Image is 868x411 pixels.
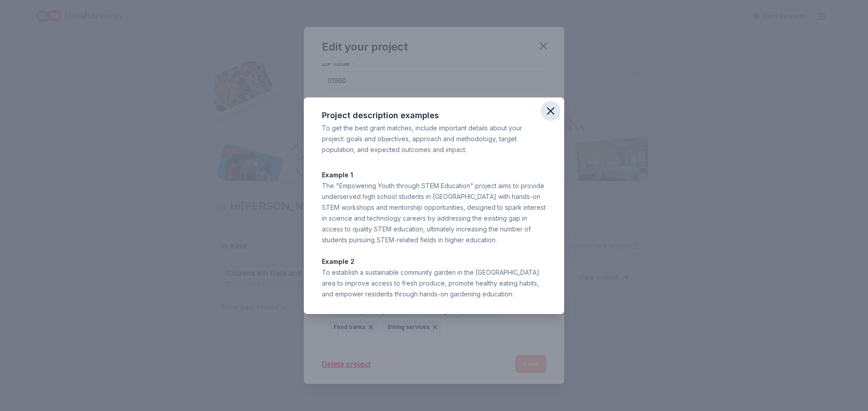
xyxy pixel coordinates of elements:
[322,123,546,155] div: To get the best grant matches, include important details about your project: goals and objectives...
[322,256,546,267] p: Example 2
[322,170,546,180] p: Example 1
[322,180,546,245] div: The "Empowering Youth through STEM Education" project aims to provide underserved high school stu...
[322,267,546,300] div: To establish a sustainable community garden in the [GEOGRAPHIC_DATA] area to improve access to fr...
[322,108,546,123] div: Project description examples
